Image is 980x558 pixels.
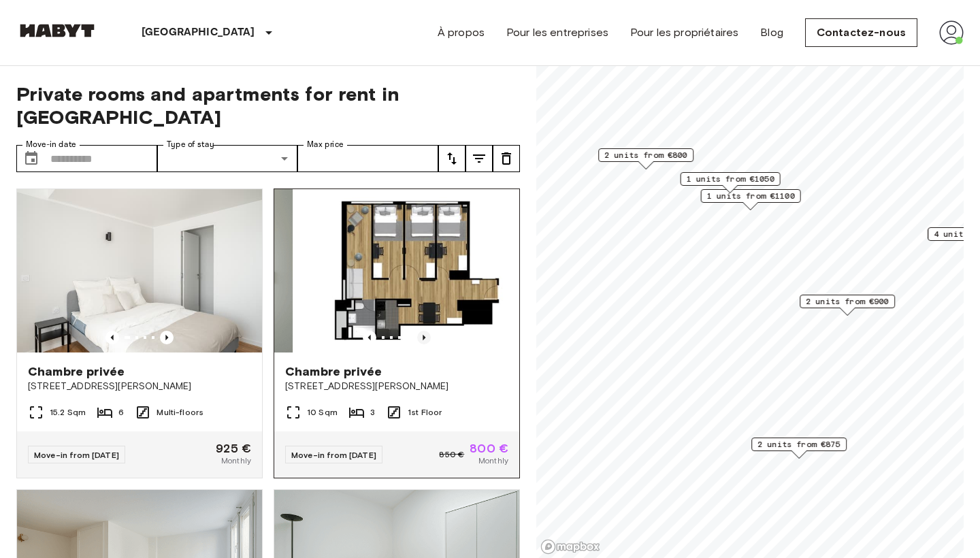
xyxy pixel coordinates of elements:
[167,139,214,150] label: Type of stay
[28,363,125,380] span: Chambre privée
[293,189,538,352] img: Marketing picture of unit FR-18-002-015-03H
[142,24,255,41] p: [GEOGRAPHIC_DATA]
[363,331,376,344] button: Previous image
[160,331,174,344] button: Previous image
[16,24,98,37] img: Habyt
[806,295,889,308] span: 2 units from €900
[16,188,263,478] a: Marketing picture of unit FR-18-003-003-04Previous imagePrevious imageChambre privée[STREET_ADDRE...
[687,173,774,185] span: 1 units from €1050
[800,295,895,316] div: Map marker
[291,450,376,460] span: Move-in from [DATE]
[438,145,465,172] button: tune
[307,406,338,419] span: 10 Sqm
[470,442,508,455] span: 800 €
[285,380,508,393] span: [STREET_ADDRESS][PERSON_NAME]
[34,450,119,460] span: Move-in from [DATE]
[707,190,795,202] span: 1 units from €1100
[493,145,520,172] button: tune
[221,455,251,467] span: Monthly
[18,145,45,172] button: Choose date
[760,24,783,41] a: Blog
[370,406,375,419] span: 3
[751,438,847,459] div: Map marker
[439,448,464,461] span: 850 €
[630,24,738,41] a: Pour les propriétaires
[939,20,964,45] img: avatar
[105,331,119,344] button: Previous image
[701,189,801,210] div: Map marker
[465,145,493,172] button: tune
[285,363,382,380] span: Chambre privée
[478,455,508,467] span: Monthly
[598,148,693,169] div: Map marker
[540,539,600,555] a: Mapbox logo
[16,82,520,129] span: Private rooms and apartments for rent in [GEOGRAPHIC_DATA]
[157,406,203,419] span: Multi-floors
[28,380,251,393] span: [STREET_ADDRESS][PERSON_NAME]
[26,139,76,150] label: Move-in date
[506,24,608,41] a: Pour les entreprises
[438,24,485,41] a: À propos
[681,172,781,193] div: Map marker
[17,189,262,352] img: Marketing picture of unit FR-18-003-003-04
[757,438,840,450] span: 2 units from €875
[805,18,917,47] a: Contactez-nous
[118,406,124,419] span: 6
[408,406,442,419] span: 1st Floor
[274,188,520,478] a: Previous imagePrevious imageChambre privée[STREET_ADDRESS][PERSON_NAME]10 Sqm31st FloorMove-in fr...
[216,442,251,455] span: 925 €
[50,406,86,419] span: 15.2 Sqm
[604,149,687,161] span: 2 units from €800
[417,331,431,344] button: Previous image
[307,139,344,150] label: Max price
